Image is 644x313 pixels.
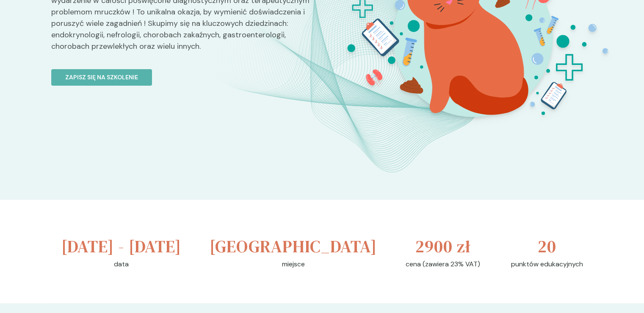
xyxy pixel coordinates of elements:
p: Zapisz się na szkolenie [65,73,138,82]
h3: [GEOGRAPHIC_DATA] [210,234,377,259]
p: cena (zawiera 23% VAT) [406,259,480,269]
h3: [DATE] - [DATE] [61,234,181,259]
button: Zapisz się na szkolenie [51,69,152,86]
p: miejsce [282,259,305,269]
a: Zapisz się na szkolenie [51,59,315,86]
p: data [114,259,129,269]
p: punktów edukacyjnych [511,259,583,269]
